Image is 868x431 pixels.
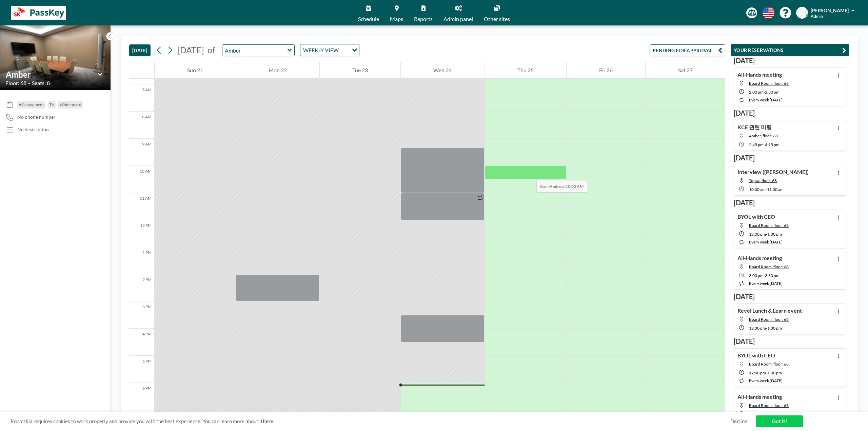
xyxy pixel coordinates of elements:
span: - [764,273,765,278]
div: 6 PM [129,383,154,410]
span: Maps [390,16,403,22]
a: here. [263,418,274,424]
h4: KCE 관련 미팅 [737,124,772,131]
div: 5 PM [129,356,154,383]
span: WEEKLY VIEW [302,46,340,55]
div: Fri 26 [567,62,645,79]
span: every week [DATE] [749,97,783,102]
button: PENDING FOR APPROVAL [650,44,725,56]
span: 2:30 PM [765,90,780,95]
span: - [766,326,767,331]
span: Roomzilla requires cookies to work properly and provide you with the best experience. You can lea... [11,418,730,425]
h3: [DATE] [734,154,846,162]
div: Search for option [300,44,359,56]
span: Seats: 8 [32,80,50,86]
span: 11:00 AM [767,187,784,192]
div: No description [17,126,49,133]
button: [DATE] [129,44,151,56]
div: 8 AM [129,112,154,139]
a: Decline [730,418,747,425]
span: Amber, floor: 68 [749,133,778,138]
h4: All-Hands meeting [737,393,782,400]
button: YOUR RESERVATIONS [731,44,849,56]
span: Board Room, floor: 68 [749,81,789,86]
div: 4 PM [129,329,154,356]
span: Reports [414,16,433,22]
span: Admin [811,14,823,19]
h3: [DATE] [734,56,846,65]
span: Book at [536,180,587,193]
span: 1:00 PM [767,232,782,237]
div: 3 PM [129,301,154,329]
b: 10:00 AM [566,184,584,189]
h4: Revel Lunch & Learn event [737,307,802,314]
span: every week [DATE] [749,239,783,244]
div: Thu 25 [485,62,566,79]
b: Amber [550,184,562,189]
div: 1 PM [129,247,154,274]
span: - [764,90,765,95]
span: No phone number [17,114,56,120]
span: 10:00 AM [749,187,766,192]
h3: [DATE] [734,109,846,117]
div: 10 AM [129,166,154,193]
h4: BYOL with CEO [737,213,775,220]
span: 2:00 PM [749,90,764,95]
span: - [766,370,767,375]
span: Board Room, floor: 68 [749,223,789,228]
span: - [764,142,765,147]
span: Other sites [484,16,510,22]
h4: Interview ([PERSON_NAME]) [737,169,809,175]
div: 11 AM [129,193,154,220]
span: of [208,45,215,55]
span: Whiteboard [60,102,81,107]
span: Board Room, floor: 68 [749,264,789,269]
div: 7 AM [129,84,154,112]
span: • [28,81,30,85]
div: Mon 22 [236,62,319,79]
img: organization-logo [11,6,66,20]
span: [DATE] [177,45,204,55]
span: every week [DATE] [749,281,783,286]
h3: [DATE] [734,292,846,301]
a: Got it! [756,415,803,427]
span: Board Room, floor: 68 [749,317,789,322]
span: - [766,187,767,192]
span: 3:00 PM [749,273,764,278]
span: Floor: 68 [5,80,26,86]
div: Sun 21 [155,62,236,79]
span: 12:30 PM [749,326,766,331]
div: 2 PM [129,274,154,301]
span: Board Room, floor: 68 [749,361,789,367]
h3: [DATE] [734,337,846,346]
span: [PERSON_NAME] [811,7,849,13]
h3: [DATE] [734,198,846,207]
input: Search for option [341,46,348,55]
span: Topaz, floor: 68 [749,178,777,183]
span: 1:00 PM [767,370,782,375]
div: 12 PM [129,220,154,247]
span: 12:00 PM [749,232,766,237]
span: Schedule [358,16,379,22]
span: SY [799,10,805,16]
div: Tue 23 [320,62,400,79]
div: Wed 24 [401,62,484,79]
span: 1:30 PM [767,326,782,331]
span: - [766,232,767,237]
div: Sat 27 [646,62,725,79]
div: 9 AM [129,139,154,166]
span: 4:15 PM [765,142,780,147]
span: 2:45 PM [749,142,764,147]
h4: BYOL with CEO [737,352,775,359]
input: Amber [6,70,98,79]
span: Board Room, floor: 68 [749,403,789,408]
h4: All-Hands meeting [737,71,782,78]
span: 12:00 PM [749,370,766,375]
input: Amber [222,45,288,56]
span: 3:30 PM [765,273,780,278]
span: AV equipment [19,102,44,107]
span: TV [49,102,54,107]
span: every week [DATE] [749,378,783,383]
span: Admin panel [443,16,473,22]
h4: All-Hands meeting [737,255,782,261]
